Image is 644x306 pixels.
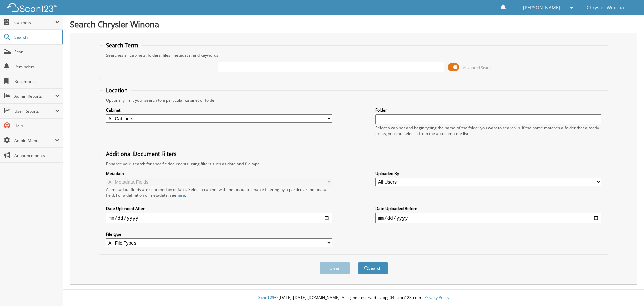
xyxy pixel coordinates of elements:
span: User Reports [14,108,55,114]
span: Scan [14,49,60,55]
span: Reminders [14,64,60,70]
button: Search [358,262,388,274]
legend: Location [103,87,131,94]
div: Searches all cabinets, folders, files, metadata, and keywords [103,52,605,58]
span: Cabinets [14,19,55,25]
h1: Search Chrysler Winona [70,18,637,30]
span: Chrysler Winona [587,6,624,10]
button: Clear [320,262,350,274]
div: All metadata fields are searched by default. Select a cabinet with metadata to enable filtering b... [106,187,332,198]
label: Folder [375,107,601,113]
span: Announcements [14,152,60,158]
span: Scan123 [258,295,274,300]
span: Admin Menu [14,138,55,143]
label: Uploaded By [375,171,601,176]
a: here [176,192,185,198]
a: Privacy Policy [424,295,449,300]
label: Date Uploaded Before [375,206,601,211]
label: Date Uploaded After [106,206,332,211]
img: scan123-logo-white.svg [7,3,57,12]
label: Metadata [106,171,332,176]
input: start [106,213,332,223]
iframe: Chat Widget [610,274,644,306]
span: Search [14,34,59,40]
input: end [375,213,601,223]
div: © [DATE]-[DATE] [DOMAIN_NAME]. All rights reserved | appg04-scan123-com | [63,290,644,306]
span: Bookmarks [14,79,60,84]
label: File type [106,231,332,237]
div: Enhance your search for specific documents using filters such as date and file type. [103,161,605,167]
span: Help [14,123,60,129]
div: Optionally limit your search to a particular cabinet or folder [103,97,605,103]
legend: Search Term [103,42,142,49]
span: Admin Reports [14,93,55,99]
span: [PERSON_NAME] [523,6,560,10]
label: Cabinet [106,107,332,113]
span: Advanced Search [463,65,493,70]
legend: Additional Document Filters [103,150,180,158]
div: Select a cabinet and begin typing the name of the folder you want to search in. If the name match... [375,125,601,136]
